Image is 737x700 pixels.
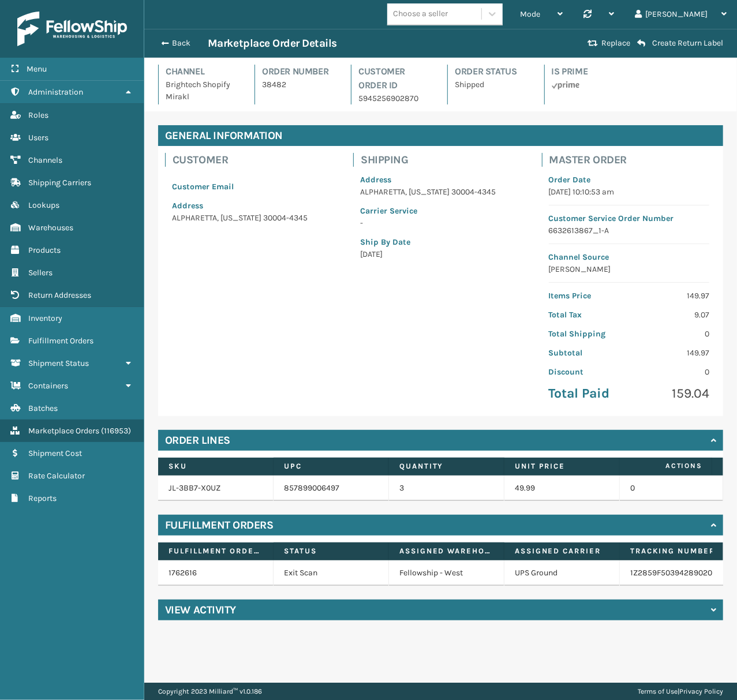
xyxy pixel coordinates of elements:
label: Quantity [399,461,493,471]
p: Total Paid [549,385,622,402]
label: Tracking Number [630,546,724,556]
label: SKU [169,461,263,471]
span: Products [28,245,61,255]
p: - [360,217,521,229]
label: Status [284,546,378,556]
p: Customer Email [172,181,332,193]
p: 0 [636,328,709,340]
p: Subtotal [549,347,622,359]
p: 159.04 [636,385,709,402]
span: Warehouses [28,223,73,233]
span: Fulfillment Orders [28,336,93,346]
button: Replace [584,38,634,48]
a: Terms of Use [638,687,678,695]
span: Marketplace Orders [28,426,99,436]
p: 9.07 [636,309,709,321]
p: Shipped [455,78,530,91]
span: Administration [28,87,83,97]
td: 0 [620,476,735,501]
p: 6632613867_1-A [549,224,709,237]
p: Order Date [549,174,709,186]
p: Ship By Date [360,236,521,248]
button: Create Return Label [634,38,727,48]
a: JL-3BB7-X0UZ [169,483,220,493]
label: Assigned Warehouse [399,546,493,556]
p: Brightech Shopify Mirakl [166,78,241,103]
div: Choose a seller [393,8,448,20]
p: 149.97 [636,290,709,302]
h3: Marketplace Order Details [208,36,337,50]
label: UPC [284,461,378,471]
h4: Shipping [361,153,528,167]
h4: Customer Order Id [358,65,433,92]
span: Actions [629,456,709,476]
h4: Customer [173,153,339,167]
p: Items Price [549,290,622,302]
span: ( 116953 ) [101,426,131,436]
span: Shipment Cost [28,448,82,458]
h4: Is Prime [552,65,627,78]
span: Roles [28,110,48,120]
p: 38482 [262,78,337,91]
p: Customer Service Order Number [549,212,709,224]
span: Rate Calculator [28,471,85,481]
a: 1Z2859F50394289020 [630,568,712,578]
a: Privacy Policy [679,687,723,695]
span: Reports [28,493,57,503]
p: ALPHARETTA , [US_STATE] 30004-4345 [360,186,521,198]
p: Channel Source [549,251,709,263]
span: Menu [27,64,47,74]
td: UPS Ground [504,560,620,586]
p: [PERSON_NAME] [549,263,709,275]
h4: General Information [158,125,723,146]
p: Discount [549,366,622,378]
p: Copyright 2023 Milliard™ v 1.0.186 [158,683,262,700]
p: [DATE] [360,248,521,260]
span: Lookups [28,200,59,210]
p: Carrier Service [360,205,521,217]
button: Back [155,38,208,48]
h4: Order Status [455,65,530,78]
span: Mode [520,9,540,19]
h4: Order Number [262,65,337,78]
td: 857899006497 [274,476,389,501]
span: Channels [28,155,62,165]
h4: Master Order [549,153,716,167]
span: Sellers [28,268,53,278]
span: Shipment Status [28,358,89,368]
h4: Channel [166,65,241,78]
i: Create Return Label [637,39,645,48]
img: logo [17,12,127,46]
label: Unit Price [515,461,609,471]
span: Address [360,175,391,185]
td: Fellowship - West [389,560,504,586]
p: Total Shipping [549,328,622,340]
p: 149.97 [636,347,709,359]
div: | [638,683,723,700]
span: Return Addresses [28,290,91,300]
td: 49.99 [504,476,620,501]
label: Fulfillment Order Id [169,546,263,556]
span: Shipping Carriers [28,178,91,188]
span: Batches [28,403,58,413]
span: Inventory [28,313,62,323]
p: [DATE] 10:10:53 am [549,186,709,198]
h4: Order Lines [165,433,230,447]
label: Assigned Carrier [515,546,609,556]
span: Containers [28,381,68,391]
h4: View Activity [165,603,236,617]
td: 3 [389,476,504,501]
p: Total Tax [549,309,622,321]
p: 0 [636,366,709,378]
p: 5945256902870 [358,92,433,104]
a: 1762616 [169,568,197,578]
td: Exit Scan [274,560,389,586]
p: ALPHARETTA , [US_STATE] 30004-4345 [172,212,332,224]
span: Address [172,201,203,211]
i: Replace [588,39,598,47]
h4: Fulfillment Orders [165,518,273,532]
span: Users [28,133,48,143]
